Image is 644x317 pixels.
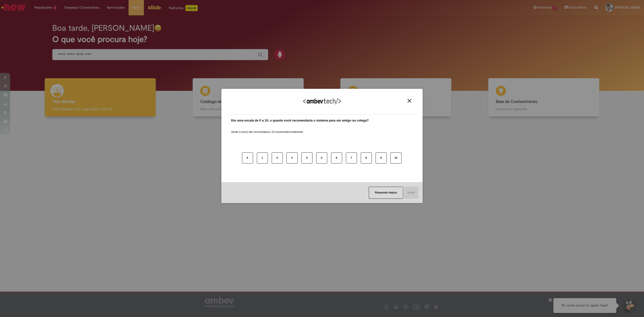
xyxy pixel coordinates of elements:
[301,152,312,164] button: 4
[406,99,413,103] button: Close
[231,118,369,123] label: Em uma escala de 0 a 10, o quanto você recomendaria o sistema para um amigo ou colega?
[390,152,401,164] button: 10
[287,152,298,164] button: 3
[331,152,342,164] button: 6
[361,152,372,164] button: 8
[408,99,411,103] img: Close
[346,152,357,164] button: 7
[231,124,304,134] label: Sendo 0 (zero) não recomendaria e 10 recomendaria totalmente.
[316,152,327,164] button: 5
[369,187,403,199] button: Responder depois
[272,152,283,164] button: 2
[242,152,253,164] button: 0
[303,98,341,104] img: Logo Ambevtech
[376,152,387,164] button: 9
[257,152,268,164] button: 1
